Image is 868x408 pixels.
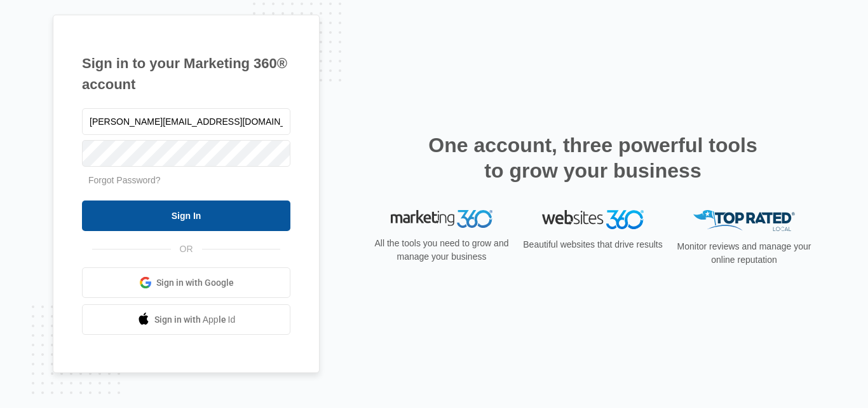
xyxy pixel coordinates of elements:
[82,267,290,298] a: Sign in with Google
[82,200,290,231] input: Sign In
[88,175,161,185] a: Forgot Password?
[370,237,513,264] p: All the tools you need to grow and manage your business
[154,313,236,327] span: Sign in with Apple Id
[82,108,290,135] input: Email
[156,276,234,290] span: Sign in with Google
[693,210,795,231] img: Top Rated Local
[391,210,492,228] img: Marketing 360
[424,132,761,183] h2: One account, three powerful tools to grow your business
[82,304,290,335] a: Sign in with Apple Id
[82,53,290,95] h1: Sign in to your Marketing 360® account
[673,240,815,267] p: Monitor reviews and manage your online reputation
[522,238,664,251] p: Beautiful websites that drive results
[542,210,644,229] img: Websites 360
[171,243,202,256] span: OR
